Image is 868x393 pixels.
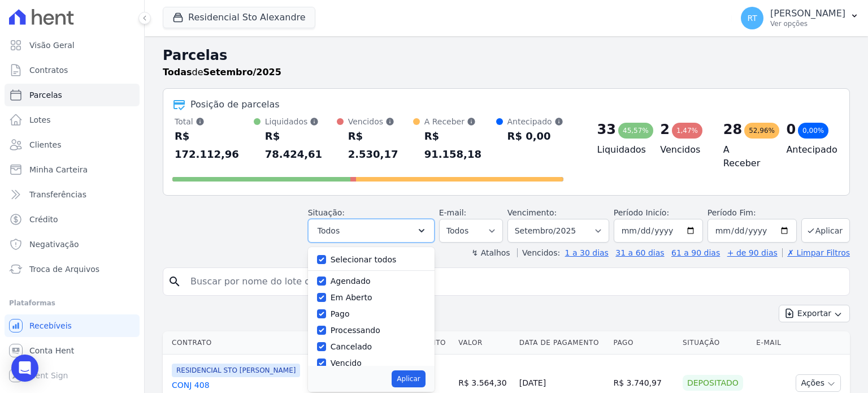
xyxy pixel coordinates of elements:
span: Minha Carteira [29,164,88,175]
a: Transferências [5,183,140,206]
a: Lotes [5,109,140,131]
button: Residencial Sto Alexandre [163,7,315,28]
a: Negativação [5,233,140,256]
a: Recebíveis [5,314,140,337]
span: Parcelas [29,89,62,101]
a: Clientes [5,133,140,156]
button: RT [PERSON_NAME] Ver opções [732,2,868,34]
p: Ver opções [770,19,845,28]
span: Visão Geral [29,40,75,51]
a: Minha Carteira [5,158,140,181]
a: Crédito [5,208,140,231]
span: Conta Hent [29,345,74,356]
div: Open Intercom Messenger [11,355,38,382]
p: [PERSON_NAME] [770,8,845,19]
span: Lotes [29,114,51,126]
a: Conta Hent [5,339,140,362]
a: Visão Geral [5,34,140,57]
span: Contratos [29,64,68,76]
span: Transferências [29,189,86,200]
span: Recebíveis [29,320,72,331]
span: Clientes [29,139,61,150]
span: Troca de Arquivos [29,264,99,275]
a: Troca de Arquivos [5,258,140,280]
a: Parcelas [5,84,140,106]
a: Contratos [5,59,140,81]
div: Plataformas [9,296,135,310]
span: Crédito [29,214,58,225]
span: Negativação [29,239,79,250]
span: RT [747,14,757,22]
